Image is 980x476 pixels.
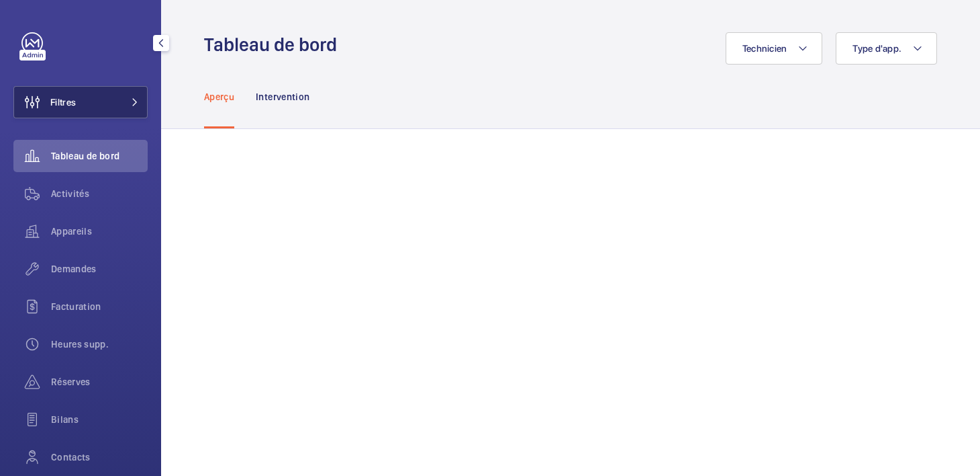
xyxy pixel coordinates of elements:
[51,338,148,351] span: Heures supp.
[742,43,787,54] span: Technicien
[51,413,148,426] span: Bilans
[204,90,234,104] p: Aperçu
[51,225,148,238] span: Appareils
[836,32,937,65] button: Type d'app.
[51,262,148,276] span: Demandes
[51,450,148,464] span: Contacts
[51,300,148,313] span: Facturation
[51,375,148,389] span: Réserves
[51,187,148,200] span: Activités
[852,43,901,54] span: Type d'app.
[256,90,309,104] p: Intervention
[204,32,345,57] h1: Tableau de bord
[726,32,823,65] button: Technicien
[51,149,148,163] span: Tableau de bord
[50,95,76,109] span: Filtres
[13,86,148,118] button: Filtres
